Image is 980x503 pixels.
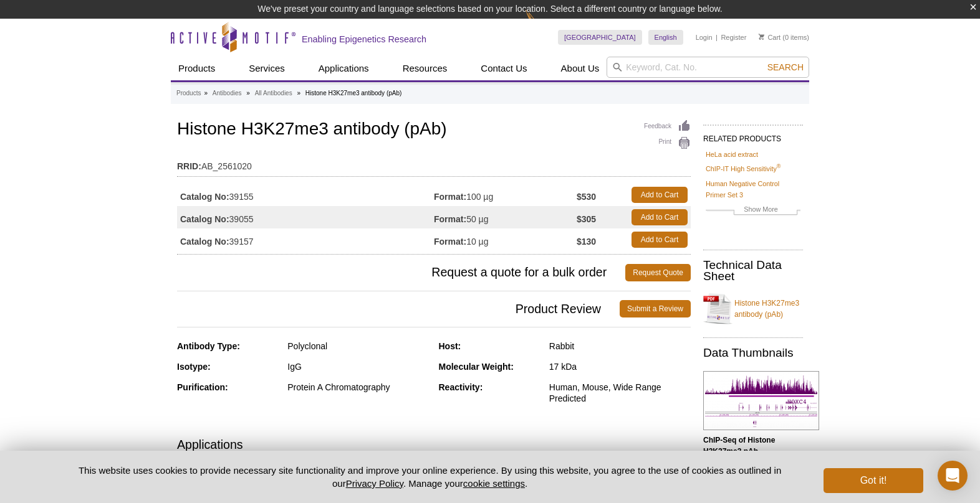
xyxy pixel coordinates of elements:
strong: Reactivity: [439,382,483,392]
span: Request a quote for a bulk order [177,264,625,281]
h2: Data Thumbnails [703,347,803,359]
li: (0 items) [759,30,809,45]
a: Add to Cart [632,187,688,203]
a: Login [696,33,713,42]
a: Antibodies [213,88,242,99]
a: Applications [311,57,377,80]
td: 10 µg [434,228,577,251]
a: [GEOGRAPHIC_DATA] [558,30,642,45]
a: Submit a Review [620,300,691,317]
strong: Catalog No: [180,191,229,202]
a: Add to Cart [632,209,688,225]
td: 39157 [177,228,434,251]
a: Show More [706,204,800,218]
strong: Isotype: [177,362,211,372]
div: 17 kDa [549,361,691,372]
a: Contact Us [473,57,534,80]
td: 100 µg [434,184,577,206]
td: AB_2561020 [177,153,691,173]
li: » [246,90,250,96]
h2: RELATED PRODUCTS [703,125,803,147]
strong: Host: [439,341,461,351]
strong: $530 [577,191,596,202]
a: Human Negative Control Primer Set 3 [706,178,800,200]
a: Request Quote [625,264,691,281]
h2: Technical Data Sheet [703,260,803,282]
a: English [648,30,683,45]
a: Cart [759,33,781,42]
strong: RRID: [177,161,201,172]
strong: $130 [577,236,596,247]
a: Print [644,136,691,150]
span: Product Review [177,300,620,317]
div: Rabbit [549,341,691,352]
td: 50 µg [434,206,577,228]
div: Protein A Chromatography [287,382,429,393]
img: Your Cart [759,34,764,40]
li: | [716,30,718,45]
a: Register [721,33,746,42]
button: cookie settings [463,478,525,489]
img: Histone H3K27me3 antibody (pAb) tested by ChIP-Seq. [703,371,819,430]
strong: Purification: [177,382,228,392]
li: » [204,90,208,96]
a: Histone H3K27me3 antibody (pAb) [703,290,803,327]
strong: Antibody Type: [177,341,240,351]
a: Services [241,57,292,80]
p: This website uses cookies to provide necessary site functionality and improve your online experie... [57,464,803,490]
strong: Format: [434,214,466,225]
strong: Catalog No: [180,214,229,225]
sup: ® [777,164,781,170]
h3: Applications [177,435,691,454]
a: Privacy Policy [346,478,403,489]
td: 39155 [177,184,434,206]
strong: Format: [434,236,466,247]
a: About Us [554,57,607,80]
span: Search [767,62,804,72]
strong: Molecular Weight: [439,362,514,372]
td: 39055 [177,206,434,228]
b: ChIP-Seq of Histone H3K27me3 pAb. [703,436,775,456]
a: HeLa acid extract [706,149,758,160]
a: Add to Cart [632,232,688,248]
div: Open Intercom Messenger [938,461,968,491]
a: Products [176,88,201,99]
a: ChIP-IT High Sensitivity® [706,163,781,174]
li: Histone H3K27me3 antibody (pAb) [305,90,402,96]
a: Resources [395,57,455,80]
button: Search [764,62,807,73]
a: All Antibodies [255,88,292,99]
div: IgG [287,361,429,372]
h1: Histone H3K27me3 antibody (pAb) [177,120,691,141]
a: Products [171,57,223,80]
button: Got it! [824,468,923,493]
div: Polyclonal [287,341,429,352]
strong: Format: [434,191,466,202]
li: » [297,90,300,96]
a: Feedback [644,120,691,133]
div: Human, Mouse, Wide Range Predicted [549,382,691,404]
img: Change Here [526,9,559,39]
strong: $305 [577,214,596,225]
input: Keyword, Cat. No. [607,57,809,78]
strong: Catalog No: [180,236,229,247]
h2: Enabling Epigenetics Research [302,34,426,45]
p: (Click image to enlarge and see details.) [703,435,803,479]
